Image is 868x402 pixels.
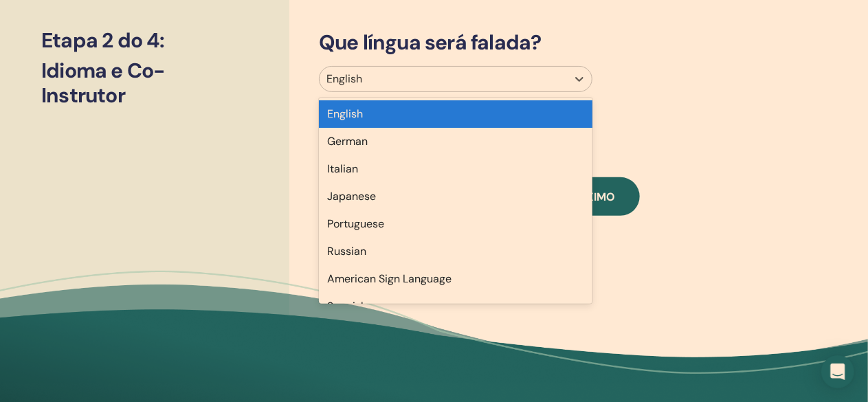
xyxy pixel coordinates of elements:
[319,100,592,128] div: English
[319,238,592,265] div: Russian
[41,58,248,108] h3: Idioma e Co-Instrutor
[319,183,592,210] div: Japanese
[319,128,592,155] div: German
[41,28,248,53] h3: Etapa 2 do 4 :
[311,30,757,55] h3: Que língua será falada?
[319,210,592,238] div: Portuguese
[319,293,592,320] div: Spanish
[821,355,854,388] div: Open Intercom Messenger
[319,265,592,293] div: American Sign Language
[319,155,592,183] div: Italian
